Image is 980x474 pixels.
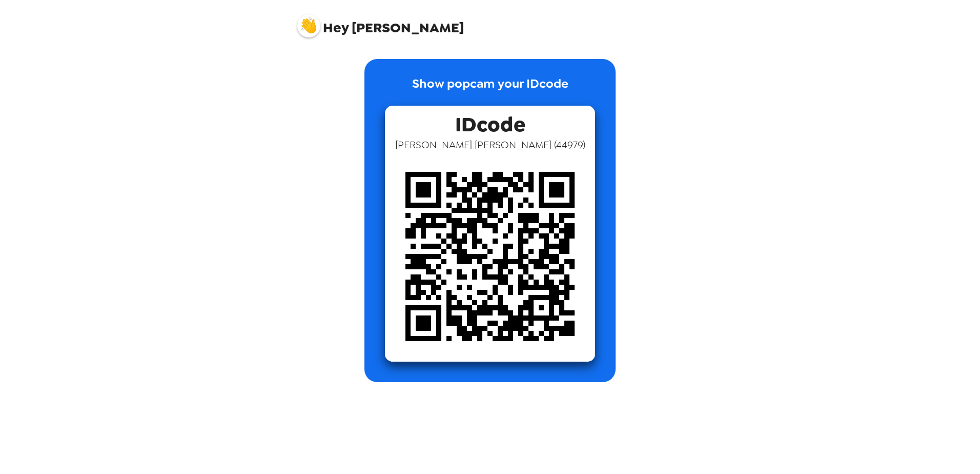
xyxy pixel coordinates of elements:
[385,151,595,362] img: qr code
[395,138,585,151] span: [PERSON_NAME] [PERSON_NAME] ( 44979 )
[297,14,320,37] img: profile pic
[323,18,349,37] span: Hey
[455,106,525,138] span: IDcode
[297,9,464,35] span: [PERSON_NAME]
[412,74,568,106] p: Show popcam your IDcode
